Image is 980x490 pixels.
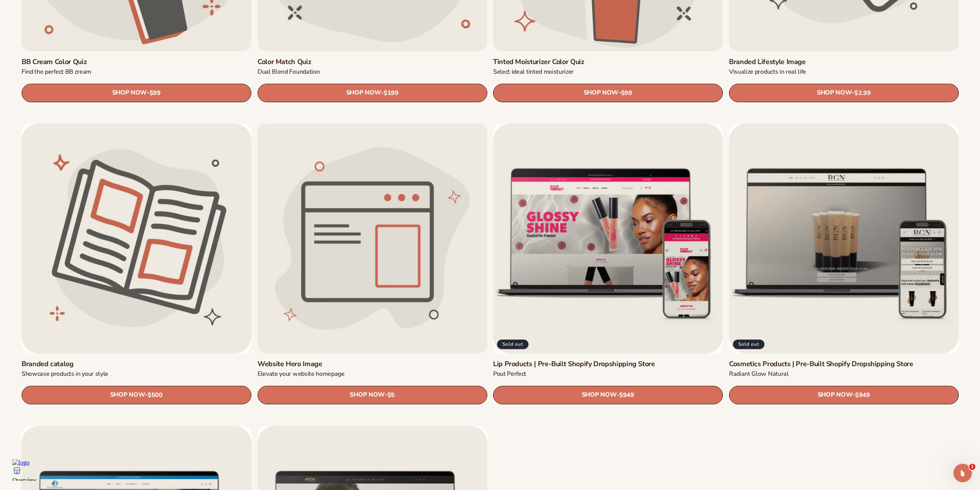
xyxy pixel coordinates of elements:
[258,57,487,66] a: Color Match Quiz
[258,360,487,368] a: Website Hero Image
[854,89,871,96] span: $2.99
[619,392,634,399] span: $949
[855,392,870,399] span: $949
[493,386,723,404] a: SHOP NOW- $949
[387,392,394,399] span: $5
[110,391,145,399] span: SHOP NOW
[22,57,251,66] a: BB Cream Color Quiz
[729,83,959,102] a: SHOP NOW- $2.99
[493,83,723,102] a: SHOP NOW- $99
[22,386,251,404] a: SHOP NOW- $500
[3,3,20,10] img: logo
[150,89,161,96] span: $99
[493,57,723,66] a: Tinted Moisturizer Color Quiz
[112,89,147,96] span: SHOP NOW
[729,386,959,404] a: SHOP NOW- $949
[350,391,384,399] span: SHOP NOW
[258,83,487,102] a: SHOP NOW- $199
[729,360,959,368] a: Cosmetics Products | Pre-Built Shopify Dropshipping Store
[729,57,959,66] a: Branded Lifestyle Image
[258,386,487,404] a: SHOP NOW- $5
[383,89,398,96] span: $199
[3,21,390,28] div: Overview
[953,464,972,482] iframe: Intercom live chat
[817,89,851,96] span: SHOP NOW
[969,464,975,470] span: 1
[584,89,618,96] span: SHOP NOW
[148,392,163,399] span: $500
[621,89,632,96] span: $99
[22,360,251,368] a: Branded catalog
[817,391,852,399] span: SHOP NOW
[22,83,251,102] a: SHOP NOW- $99
[493,360,723,368] a: Lip Products | Pre-Built Shopify Dropshipping Store
[582,391,616,399] span: SHOP NOW
[346,89,381,96] span: SHOP NOW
